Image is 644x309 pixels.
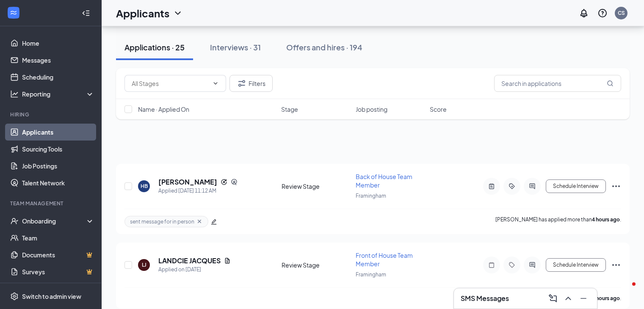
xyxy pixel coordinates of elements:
b: 4 hours ago [592,216,620,223]
input: All Stages [132,79,209,88]
svg: Document [224,257,231,264]
span: Framingham [356,193,386,199]
svg: Collapse [82,9,90,17]
input: Search in applications [494,75,621,92]
iframe: Intercom live chat [615,280,636,301]
a: Home [22,35,94,52]
svg: Filter [237,78,247,88]
span: sent message for in person [130,218,194,225]
b: 15 hours ago [589,295,620,301]
div: Offers and hires · 194 [286,42,362,52]
p: [PERSON_NAME] has applied more than . [495,216,621,227]
div: Onboarding [22,217,87,225]
button: Filter Filters [229,75,273,92]
button: Schedule Interview [546,258,606,272]
svg: WorkstreamLogo [9,8,18,17]
div: Switch to admin view [22,292,81,301]
a: Sourcing Tools [22,141,94,157]
svg: Ellipses [611,260,621,270]
svg: Cross [196,218,203,225]
a: Messages [22,52,94,69]
a: SurveysCrown [22,263,94,280]
div: Hiring [10,111,93,118]
svg: QuestionInfo [597,8,608,18]
span: Stage [281,105,298,113]
div: Applied on [DATE] [158,265,231,274]
h5: [PERSON_NAME] [158,177,217,187]
span: Name · Applied On [138,105,189,113]
div: CS [618,9,625,17]
svg: ComposeMessage [548,293,558,303]
a: Applicants [22,124,94,141]
svg: Settings [10,292,19,301]
span: edit [211,219,217,225]
svg: Minimize [578,293,589,303]
button: Minimize [577,292,590,305]
svg: Ellipses [611,181,621,191]
svg: Analysis [10,90,19,98]
svg: ActiveNote [486,183,497,190]
h5: LANDCIE JACQUES [158,256,221,265]
svg: ChevronUp [563,293,573,303]
svg: Reapply [221,179,227,185]
span: Back of House Team Member [356,173,412,189]
div: Review Stage [282,261,351,269]
svg: ChevronDown [212,80,219,87]
svg: SourcingTools [231,179,238,185]
a: Team [22,229,94,246]
span: Job posting [356,105,387,113]
div: Reporting [22,90,95,98]
span: Front of House Team Member [356,251,413,268]
svg: Tag [507,262,517,268]
div: HB [141,182,148,190]
a: DocumentsCrown [22,246,94,263]
svg: Note [486,262,497,268]
div: LJ [142,261,146,268]
svg: MagnifyingGlass [607,80,614,87]
div: Applied [DATE] 11:12 AM [158,187,238,195]
span: Score [430,105,447,113]
a: Job Postings [22,157,94,174]
span: Framingham [356,271,386,278]
svg: UserCheck [10,217,19,225]
svg: Notifications [579,8,589,18]
h1: Applicants [116,6,169,20]
button: ChevronUp [561,292,575,305]
div: Team Management [10,200,93,207]
a: Talent Network [22,174,94,191]
div: Review Stage [282,182,351,190]
button: ComposeMessage [546,292,560,305]
div: Applications · 25 [124,42,185,52]
h3: SMS Messages [461,294,509,303]
svg: ChevronDown [173,8,183,18]
button: Schedule Interview [546,179,606,193]
div: Interviews · 31 [210,42,261,52]
svg: ActiveChat [527,183,537,190]
svg: ActiveTag [507,183,517,190]
svg: ActiveChat [527,262,537,268]
a: Scheduling [22,69,94,86]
